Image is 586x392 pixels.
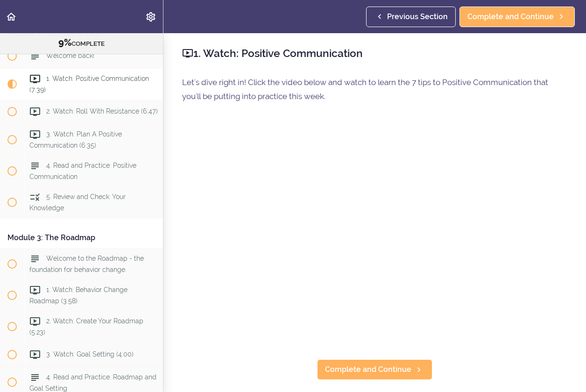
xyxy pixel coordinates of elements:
[29,130,122,149] span: 3. Watch: Plan A Positive Communication (6:35)
[317,359,432,380] a: Complete and Continue
[467,11,554,22] span: Complete and Continue
[325,364,411,375] span: Complete and Continue
[182,78,548,101] span: Let's dive right in! Click the video below and watch to learn the 7 tips to Positive Communicatio...
[366,7,456,27] a: Previous Section
[29,255,144,273] span: Welcome to the Roadmap - the foundation for behavior change.
[29,286,127,304] span: 1. Watch: Behavior Change Roadmap (3:58)
[58,37,71,48] span: 9%
[459,7,575,27] a: Complete and Continue
[182,128,567,344] iframe: Video Player
[29,193,126,211] span: 5. Review and Check: Your Knowledge
[46,52,94,59] span: Welcome back!
[46,107,158,115] span: 2. Watch: Roll With Resistance (6:47)
[29,162,136,180] span: 4. Read and Practice: Positive Communication
[6,11,17,22] svg: Back to course curriculum
[29,75,149,93] span: 1. Watch: Positive Communication (7:39)
[29,373,156,392] span: 4. Read and Practice: Roadmap and Goal Setting
[145,11,156,22] svg: Settings Menu
[182,45,567,61] h2: 1. Watch: Positive Communication
[387,11,448,22] span: Previous Section
[12,37,151,49] div: COMPLETE
[29,317,143,335] span: 2. Watch: Create Your Roadmap (5:23)
[46,350,134,358] span: 3. Watch: Goal Setting (4:00)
